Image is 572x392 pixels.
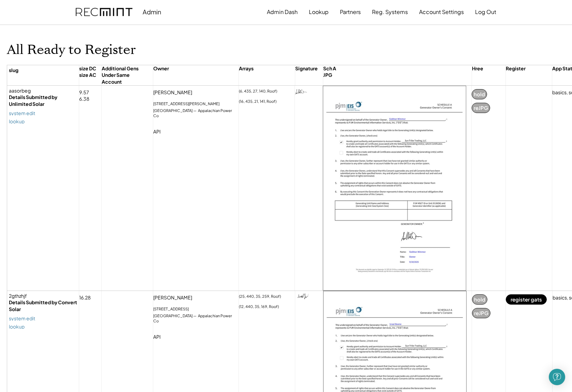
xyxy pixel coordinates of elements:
div: 2gthzhjf [9,293,77,299]
button: Admin Dash [267,5,298,19]
div: Open Intercom Messenger [549,369,565,385]
div: [PERSON_NAME] [153,89,197,99]
div: Register [506,65,526,81]
div: [STREET_ADDRESS][PERSON_NAME] [153,101,225,108]
div: Arrays [239,65,254,81]
div: aasorbeg [9,87,77,94]
a: system edit [9,316,35,321]
a: system edit [9,111,35,115]
div: Details Submitted by Convert Solar [9,299,77,312]
div: 9.57 6.38 [79,89,95,102]
button: Reg. Systems [372,5,408,19]
div: (16, 435, 21, 141, Roof) [239,99,282,106]
div: API [153,128,166,139]
a: lookup [9,324,25,329]
div: 16.28 [79,294,96,305]
a: lookup [9,119,25,124]
div: (25, 440, 35, 259, Roof) [239,294,286,301]
div: [STREET_ADDRESS] [153,306,194,313]
h1: All Ready to Register [7,42,136,58]
div: [GEOGRAPHIC_DATA] — Appalachian Power Co [153,313,239,324]
div: API [153,334,166,344]
div: (12, 440, 35, 169, Roof) [239,305,284,311]
button: reJPG [472,308,490,318]
button: hold [472,89,487,99]
button: Partners [340,5,361,19]
img: 0KAQIECBAgQIAAAQIECBDYO4FnRUZ3xFQ+IU7rabtCgAABAgQIECBAgAABAgRmFTh8xtGOibHOjemJMf1jTO+N6d6YFAIECBA... [295,86,309,99]
button: Account Settings [419,5,464,19]
button: Log Out [475,5,496,19]
div: Admin [143,8,161,16]
img: recmint-logotype%403x.png [76,8,132,16]
button: Lookup [309,5,329,19]
button: reJPG [472,103,490,113]
button: register gats [506,294,547,305]
div: Hree [472,65,483,81]
img: AOn8SQAAAAZJREFUAwDqH9JtmNeUBwAAAABJRU5ErkJggg== [295,291,309,305]
div: Details Submitted by Unlimited Solar [9,94,77,107]
div: size DC size AC [79,65,96,81]
div: Sch A JPG [323,65,336,81]
img: schaaasorbeg20250919.jpg [323,86,466,290]
div: Additional Gens Under Same Account [102,65,148,85]
div: Signature [295,65,318,81]
div: Owner [153,65,169,81]
div: (6, 435, 27, 140, Roof) [239,89,282,96]
div: [GEOGRAPHIC_DATA] — Appalachian Power Co [153,108,239,118]
button: hold [472,294,487,305]
div: [PERSON_NAME] [153,294,197,305]
div: slug [9,67,18,82]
